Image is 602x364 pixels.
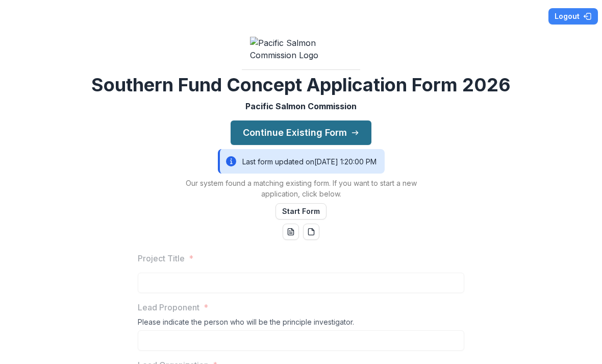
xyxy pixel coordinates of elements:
button: word-download [283,224,299,240]
p: Project Title [138,252,185,264]
img: Pacific Salmon Commission Logo [250,37,352,61]
div: Please indicate the person who will be the principle investigator. [138,318,464,330]
h2: Southern Fund Concept Application Form 2026 [91,74,511,96]
div: Last form updated on [DATE] 1:20:00 PM [218,149,385,174]
button: Logout [548,8,598,25]
p: Pacific Salmon Commission [245,100,357,112]
button: Continue Existing Form [231,120,371,145]
p: Lead Proponent [138,301,199,313]
p: Our system found a matching existing form. If you want to start a new application, click below. [173,178,429,199]
button: pdf-download [303,224,319,240]
button: Start Form [275,203,327,220]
